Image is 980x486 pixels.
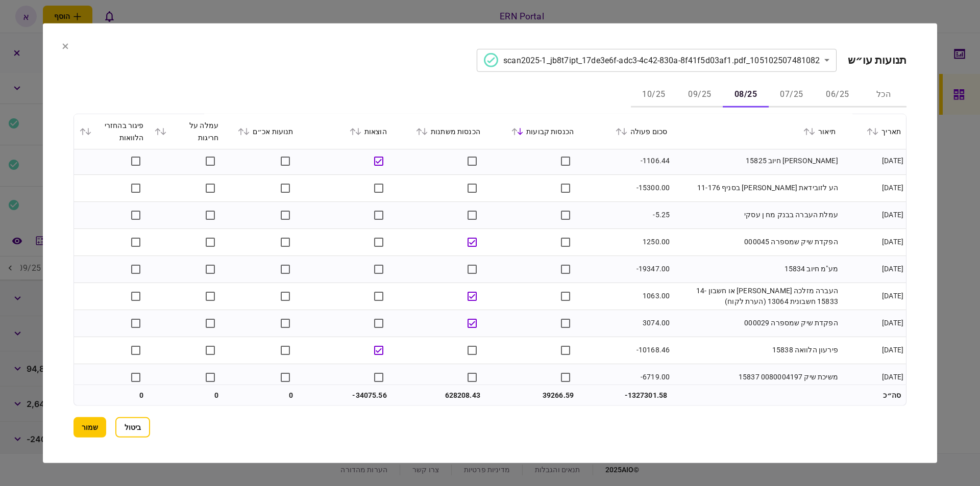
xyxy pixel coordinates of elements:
[841,385,906,405] td: סה״כ
[672,174,841,201] td: הע לזובידאת [PERSON_NAME] בסניף 11-176
[846,125,901,137] div: תאריך
[841,364,906,391] td: [DATE]
[397,125,480,137] div: הכנסות משתנות
[769,83,815,107] button: 07/25
[841,337,906,364] td: [DATE]
[677,83,723,107] button: 09/25
[579,147,672,174] td: -1106.44
[841,201,906,228] td: [DATE]
[584,125,667,137] div: סכום פעולה
[672,364,841,391] td: משיכת שיק 0080004197 15837
[484,53,820,67] div: 105102507481082_scan2025-1_jb8t7ipt_17de3e6f-adc3-4c42-830a-8f41f5d03af1.pdf
[815,83,861,107] button: 06/25
[848,54,906,66] h2: תנועות עו״ש
[579,201,672,228] td: -5.25
[631,83,677,107] button: 10/25
[672,201,841,228] td: עמלת העברה בבנק מח ן עסקי
[579,310,672,337] td: 3074.00
[224,385,299,405] td: 0
[74,385,149,405] td: 0
[115,417,150,438] button: ביטול
[579,255,672,283] td: -19347.00
[579,364,672,391] td: -6719.00
[723,83,769,107] button: 08/25
[672,310,841,337] td: הפקדת שיק שמספרה 000029
[79,119,144,143] div: פיגור בהחזרי הלוואות
[579,385,672,405] td: -1327301.58
[841,310,906,337] td: [DATE]
[841,147,906,174] td: [DATE]
[299,385,392,405] td: -34075.56
[392,385,485,405] td: 628208.43
[672,255,841,283] td: מע"מ חיוב 15834
[579,174,672,201] td: -15300.00
[841,283,906,310] td: [DATE]
[229,125,293,137] div: תנועות אכ״ם
[149,385,224,405] td: 0
[579,337,672,364] td: -10168.46
[841,228,906,255] td: [DATE]
[672,337,841,364] td: פירעון הלוואה 15838
[485,385,579,405] td: 39266.59
[579,283,672,310] td: 1063.00
[841,174,906,201] td: [DATE]
[154,119,219,143] div: עמלה על חריגות
[672,228,841,255] td: הפקדת שיק שמספרה 000045
[579,228,672,255] td: 1250.00
[491,125,574,137] div: הכנסות קבועות
[73,417,106,438] button: שמור
[861,83,906,107] button: הכל
[677,125,836,137] div: תיאור
[841,255,906,283] td: [DATE]
[304,125,387,137] div: הוצאות
[672,283,841,310] td: העברה מזלכה [PERSON_NAME] או חשבון -14 15833 חשבונית 13064 (הערת לקוח)
[672,147,841,174] td: [PERSON_NAME] חיוב 15825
